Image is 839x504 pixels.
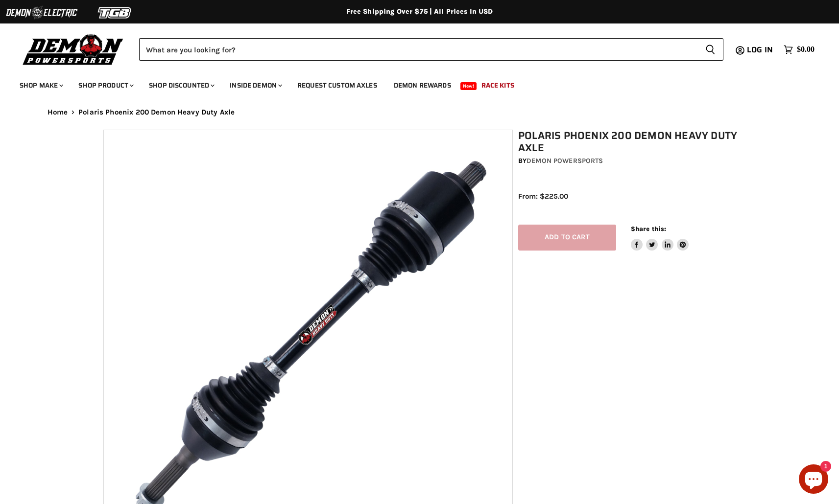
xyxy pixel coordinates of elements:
[518,192,568,201] span: From: $225.00
[631,225,689,251] aside: Share this:
[747,44,773,56] span: Log in
[518,156,742,166] div: by
[78,3,152,22] img: TGB Logo 2
[460,82,477,90] span: New!
[78,108,235,116] span: Polaris Phoenix 200 Demon Heavy Duty Axle
[28,7,812,16] div: Free Shipping Over $75 | All Prices In USD
[12,75,69,95] a: Shop Make
[20,32,127,67] img: Demon Powersports
[71,75,140,95] a: Shop Product
[139,38,723,61] form: Product
[222,75,288,95] a: Inside Demon
[527,157,603,165] a: Demon Powersports
[797,45,815,54] span: $0.00
[386,75,458,95] a: Demon Rewards
[796,464,831,496] inbox-online-store-chat: Shopify online store chat
[518,130,742,154] h1: Polaris Phoenix 200 Demon Heavy Duty Axle
[779,43,819,57] a: $0.00
[697,38,723,61] button: Search
[142,75,220,95] a: Shop Discounted
[743,46,779,54] a: Log in
[290,75,384,95] a: Request Custom Axles
[48,108,68,116] a: Home
[5,3,78,22] img: Demon Electric Logo 2
[139,38,697,61] input: Search
[28,108,812,116] nav: Breadcrumbs
[474,75,522,95] a: Race Kits
[631,225,666,232] span: Share this:
[12,71,812,95] ul: Main menu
